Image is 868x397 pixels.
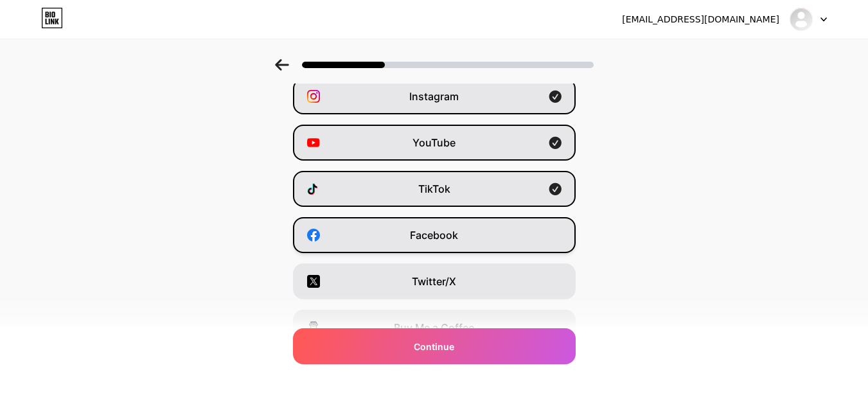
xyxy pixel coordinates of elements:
span: Twitter/X [412,274,456,289]
span: Instagram [409,89,459,104]
span: Continue [414,340,454,353]
span: Buy Me a Coffee [394,320,474,335]
div: [EMAIL_ADDRESS][DOMAIN_NAME] [622,13,779,26]
span: YouTube [412,135,456,150]
span: Snapchat [411,366,457,382]
img: Luis Bravo-Santisteban [789,7,813,31]
span: TikTok [418,181,450,197]
span: Facebook [410,227,458,243]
